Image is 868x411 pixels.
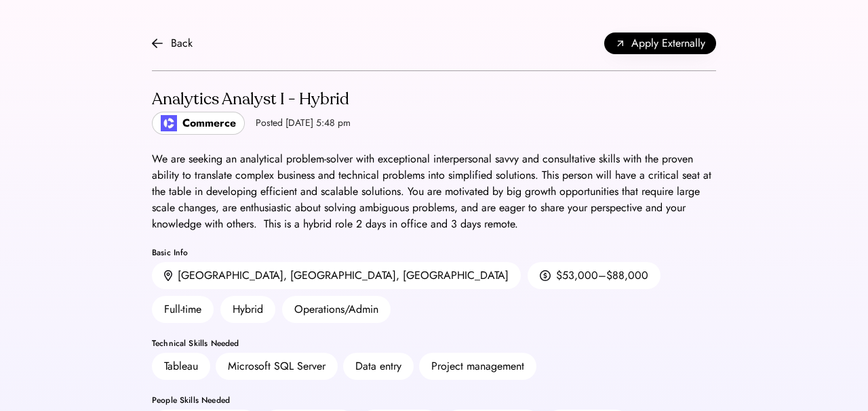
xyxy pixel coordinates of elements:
[161,115,177,131] img: poweredbycommerce_logo.jpeg
[152,396,716,404] div: People Skills Needed
[178,267,509,284] div: [GEOGRAPHIC_DATA], [GEOGRAPHIC_DATA], [GEOGRAPHIC_DATA]
[164,270,172,282] img: location.svg
[256,116,351,130] div: Posted [DATE] 5:48 pm
[152,339,716,347] div: Technical Skills Needed
[152,89,351,110] div: Analytics Analyst I - Hybrid
[228,358,325,374] div: Microsoft SQL Server
[182,115,236,131] div: Commerce
[540,269,551,282] img: money.svg
[556,267,648,284] div: $53,000–$88,000
[631,35,705,51] span: Apply Externally
[164,358,198,374] div: Tableau
[152,248,716,257] div: Basic Info
[171,35,193,51] div: Back
[431,358,524,374] div: Project management
[152,296,214,323] div: Full-time
[220,296,275,323] div: Hybrid
[152,38,163,49] img: arrow-back.svg
[604,33,716,54] button: Apply Externally
[152,151,716,232] div: We are seeking an analytical problem-solver with exceptional interpersonal savvy and consultative...
[355,358,401,374] div: Data entry
[282,296,391,323] div: Operations/Admin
